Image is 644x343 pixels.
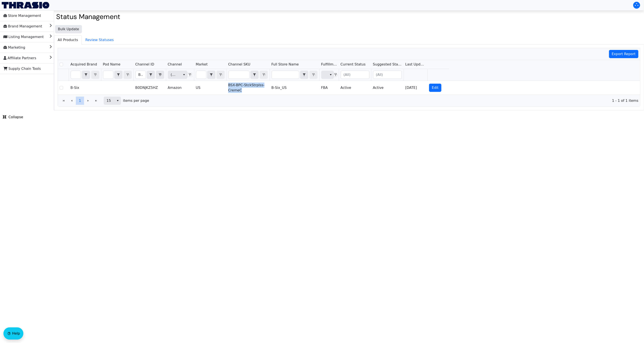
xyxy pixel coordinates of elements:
[114,97,121,105] button: select
[103,62,120,67] span: Pod Name
[251,71,258,79] button: select
[147,71,155,79] button: select
[153,98,638,103] span: 1 - 1 of 1 items
[82,71,90,79] span: Choose Operator
[373,62,402,67] span: Suggested Status
[612,51,636,57] span: Export Report
[226,69,270,81] th: Filter
[107,98,112,103] span: 15
[55,25,82,33] button: Bulk Update
[3,327,23,340] button: Help floatingactionbutton
[340,62,366,67] span: Current Status
[339,69,371,81] th: Filter
[196,62,208,67] span: Market
[207,71,215,79] button: select
[432,85,439,90] span: Edit
[405,62,426,67] span: Last Update
[404,81,427,95] td: [DATE]
[123,98,149,103] span: items per page
[76,97,84,105] button: Page 1
[101,69,134,81] th: Filter
[226,81,270,95] td: BSX-BPC-StckStrplss-CremeC
[12,331,20,336] span: Help
[300,71,308,79] button: select
[3,34,44,40] span: Listing Management
[300,71,308,79] span: Choose Operator
[3,55,36,62] span: Affiliate Partners
[136,71,146,79] input: Filter
[60,86,63,89] input: Select Row
[69,81,101,95] td: B-Six
[54,36,81,44] span: All Products
[319,69,339,81] th: Filter
[134,69,166,81] th: Filter
[58,95,640,107] div: Page 1 of 1
[71,71,81,79] input: Filter
[171,72,177,77] span: (All)
[196,71,206,79] input: Filter
[373,71,402,79] input: (All)
[156,71,164,79] button: Clear
[3,115,23,120] span: Collapse
[147,71,155,79] span: Choose Operator
[270,69,319,81] th: Filter
[3,44,25,51] span: Marketing
[166,81,194,95] td: Amazon
[58,27,79,32] span: Bulk Update
[3,23,42,30] span: Brand Management
[56,13,642,21] h2: Status Management
[371,81,404,95] td: Active
[60,63,63,66] input: Select Row
[270,81,319,95] td: B-Six_US
[2,2,49,8] img: Thrasio Logo
[70,62,97,67] span: Acquired Brand
[321,62,337,67] span: Fulfillment
[79,98,81,103] span: 1
[429,84,441,92] button: Edit
[339,81,371,95] td: Active
[272,71,299,79] input: Filter
[181,71,187,79] button: select
[250,71,259,79] span: Choose Operator
[194,81,226,95] td: US
[3,12,41,19] span: Store Management
[609,50,639,58] button: Export Report
[69,69,101,81] th: Filter
[166,69,194,81] th: Filter
[168,62,182,67] span: Channel
[3,65,41,72] span: Supply Chain Tools
[371,69,404,81] th: Filter
[271,62,299,67] span: Full Store Name
[82,36,117,44] span: Review Statuses
[229,71,249,79] input: Filter
[135,62,154,67] span: Channel ID
[134,81,166,95] td: B0DNJKZ5HZ
[341,71,369,79] input: (All)
[319,81,339,95] td: FBA
[328,71,334,79] button: select
[207,71,215,79] span: Choose Operator
[103,71,113,79] input: Filter
[82,71,90,79] button: select
[104,97,121,105] span: Page size
[194,69,226,81] th: Filter
[114,71,122,79] span: Choose Operator
[114,71,122,79] button: select
[228,62,250,67] span: Channel SKU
